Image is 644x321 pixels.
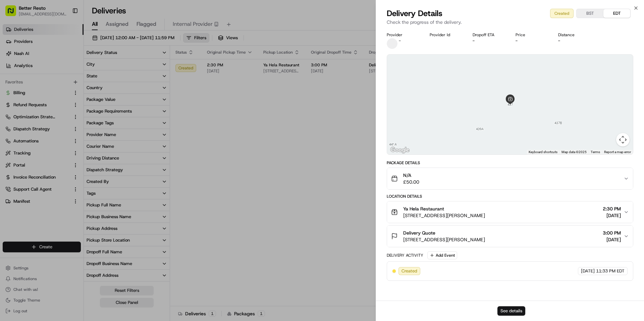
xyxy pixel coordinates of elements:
[389,146,411,154] img: Google
[603,9,630,18] button: EDT
[67,166,81,171] span: Pylon
[401,268,417,274] span: Created
[387,253,423,258] div: Delivery Activity
[14,64,26,76] img: 9188753566659_6852d8bf1fb38e338040_72.png
[558,38,590,44] div: -
[17,43,111,50] input: Clear
[7,98,17,108] img: Regen Pajulas
[403,205,444,212] span: Ya Hela Restaurant
[577,9,603,18] button: BST
[473,38,505,44] div: -
[387,160,633,166] div: Package Details
[603,205,621,212] span: 2:30 PM
[26,122,40,127] span: [DATE]
[403,236,485,243] span: [STREET_ADDRESS][PERSON_NAME]
[403,230,435,236] span: Delivery Quote
[430,32,462,38] div: Provider Id
[7,64,19,76] img: 1736555255976-a54dd68f-1ca7-489b-9aae-adbdc363a1c4
[591,150,600,154] a: Terms
[104,86,122,94] button: See all
[22,122,24,127] span: •
[603,230,621,236] span: 3:00 PM
[387,8,442,19] span: Delivery Details
[114,66,122,74] button: Start new chat
[7,7,20,20] img: Nash
[561,150,587,154] span: Map data ©2025
[50,104,53,109] span: •
[7,150,12,156] div: 📗
[603,236,621,243] span: [DATE]
[399,38,401,44] span: -
[387,201,633,223] button: Ya Hela Restaurant[STREET_ADDRESS][PERSON_NAME]2:30 PM[DATE]
[427,251,457,259] button: Add Event
[516,38,548,44] div: -
[604,150,631,154] a: Report a map error
[54,147,110,159] a: 💻API Documentation
[596,268,625,274] span: 11:33 PM EDT
[57,150,62,156] div: 💻
[30,64,110,71] div: Start new chat
[387,168,633,189] button: N/A£50.00
[47,166,81,171] a: Powered byPylon
[473,32,505,38] div: Dropoff ETA
[13,104,19,110] img: 1736555255976-a54dd68f-1ca7-489b-9aae-adbdc363a1c4
[4,147,54,159] a: 📗Knowledge Base
[7,87,43,92] div: Past conversations
[387,194,633,199] div: Location Details
[516,32,548,38] div: Price
[389,146,411,154] a: Open this area in Google Maps (opens a new window)
[403,179,419,185] span: £50.00
[529,150,557,154] button: Keyboard shortcuts
[616,133,630,146] button: Map camera controls
[30,71,92,76] div: We're available if you need us!
[558,32,590,38] div: Distance
[63,150,108,156] span: API Documentation
[387,32,419,38] div: Provider
[13,150,51,156] span: Knowledge Base
[21,104,49,109] span: Regen Pajulas
[603,212,621,219] span: [DATE]
[7,27,122,38] p: Welcome 👋
[581,268,595,274] span: [DATE]
[403,172,419,179] span: N/A
[54,104,68,109] span: [DATE]
[497,306,525,316] button: See details
[387,19,633,25] p: Check the progress of the delivery.
[387,226,633,247] button: Delivery Quote[STREET_ADDRESS][PERSON_NAME]3:00 PM[DATE]
[403,212,485,219] span: [STREET_ADDRESS][PERSON_NAME]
